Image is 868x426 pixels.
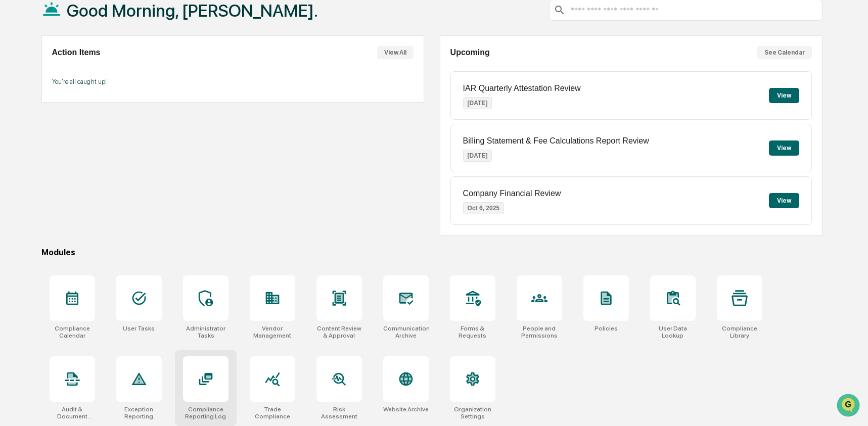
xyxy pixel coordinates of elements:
[172,80,184,92] button: Start new chat
[50,406,95,420] div: Audit & Document Logs
[383,325,429,339] div: Communications Archive
[50,325,95,339] div: Compliance Calendar
[34,87,128,96] div: We're available if you need us!
[650,325,696,339] div: User Data Lookup
[450,406,495,420] div: Organization Settings
[52,48,101,57] h2: Action Items
[463,136,649,146] p: Billing Statement & Fee Calculations Report Review
[769,140,799,156] button: View
[41,248,823,257] div: Modules
[463,150,492,162] p: [DATE]
[250,325,295,339] div: Vendor Management
[769,193,799,208] button: View
[20,127,65,137] span: Preclearance
[6,123,69,141] a: 🖐️Preclearance
[377,46,414,59] button: View All
[517,325,562,339] div: People and Permissions
[450,325,495,339] div: Forms & Requests
[69,123,129,141] a: 🗄️Attestations
[83,127,125,137] span: Attestations
[116,406,162,420] div: Exception Reporting
[10,21,184,37] p: How can we help?
[52,78,414,85] p: You're all caught up!
[450,48,490,57] h2: Upcoming
[123,325,155,332] div: User Tasks
[10,77,28,96] img: 1746055101610-c473b297-6a78-478c-a979-82029cc54cd1
[183,406,229,420] div: Compliance Reporting Log
[383,406,429,413] div: Website Archive
[10,148,18,156] div: 🔎
[250,406,295,420] div: Trade Compliance
[463,97,492,109] p: [DATE]
[10,128,18,136] div: 🖐️
[316,325,362,339] div: Content Review & Approval
[595,325,618,332] div: Policies
[183,325,229,339] div: Administrator Tasks
[769,88,799,103] button: View
[463,189,561,198] p: Company Financial Review
[67,1,318,21] h1: Good Morning, [PERSON_NAME].
[34,77,166,87] div: Start new chat
[6,143,68,161] a: 🔎Data Lookup
[757,46,812,59] button: See Calendar
[463,84,581,93] p: IAR Quarterly Attestation Review
[717,325,762,339] div: Compliance Library
[20,147,64,157] span: Data Lookup
[316,406,362,420] div: Risk Assessment
[73,128,81,136] div: 🗄️
[71,171,122,179] a: Powered byPylon
[463,202,504,214] p: Oct 6, 2025
[101,171,122,179] span: Pylon
[836,393,863,420] iframe: Open customer support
